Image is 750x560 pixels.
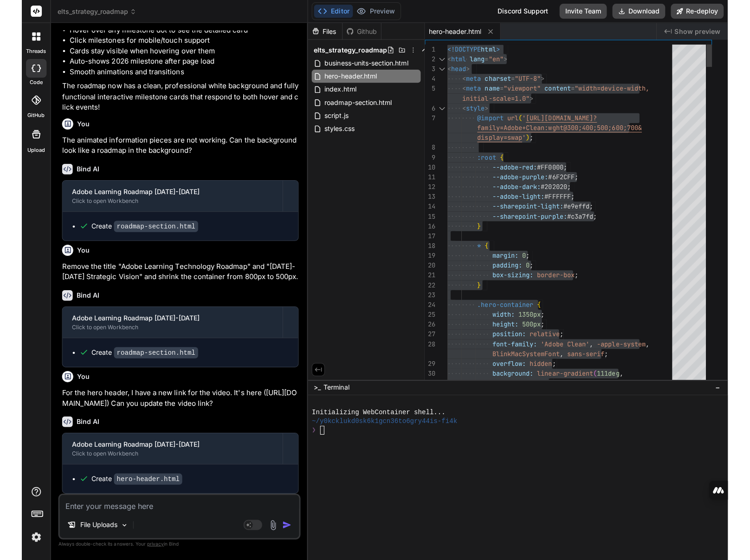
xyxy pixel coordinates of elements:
[400,44,410,54] div: 1
[459,240,463,248] span: {
[299,57,384,68] span: business-units-section.html
[35,7,114,16] span: elts_strategy_roadmap
[578,347,582,355] span: ;
[452,152,471,160] span: :root
[534,327,537,336] span: ;
[549,84,623,92] span: "width=device-width,
[400,327,410,337] div: 27
[6,525,22,541] img: settings
[299,96,368,107] span: roadmap-section.html
[452,220,456,228] span: }
[426,64,441,72] span: head
[58,516,95,526] p: File Uploads
[400,366,410,376] div: 30
[648,26,693,36] span: Show preview
[40,134,275,155] p: The animated information pieces are not working. Can the background look like a roadmap in the ba...
[400,161,410,171] div: 10
[459,84,474,92] span: name
[400,337,410,346] div: 28
[511,269,549,277] span: border-box
[400,249,410,259] div: 19
[299,70,353,81] span: hero-header.html
[55,369,67,378] h6: You
[467,210,541,219] span: --sharepoint-purple:
[474,152,478,160] span: {
[40,385,275,406] p: For the hero header, I have a new link for the video. It's here ([URL][DOMAIN_NAME]) Can you upda...
[400,220,410,229] div: 16
[244,516,255,527] img: attachment
[40,80,275,112] p: The roadmap now has a clean, professional white background and fully functional interactive miles...
[500,259,504,267] span: 0
[549,171,552,180] span: ;
[549,269,552,277] span: ;
[467,201,537,209] span: --sharepoint-light:
[467,181,515,189] span: --adobe-dark:
[437,74,441,82] span: <
[400,151,410,161] div: 9
[400,181,410,190] div: 12
[515,318,519,326] span: ;
[515,74,519,82] span: >
[329,5,374,18] button: Preview
[400,210,410,220] div: 15
[124,537,141,542] span: privacy
[400,190,410,200] div: 13
[459,54,463,63] span: =
[422,64,426,72] span: <
[537,162,541,170] span: ;
[400,200,410,210] div: 14
[400,83,410,93] div: 5
[98,517,106,525] img: Pick Models
[259,516,268,526] img: icon
[466,4,528,19] div: Discord Support
[69,220,175,229] div: Create
[537,201,563,209] span: #e9effd
[511,162,537,170] span: #FF0000
[485,74,489,82] span: =
[534,347,537,355] span: ,
[55,118,67,128] h6: You
[400,239,410,249] div: 18
[478,84,515,92] span: "viewport"
[400,376,410,385] div: 31
[541,210,567,219] span: #c3a7fd
[500,249,504,258] span: ;
[459,103,463,111] span: >
[467,318,493,326] span: height:
[571,366,593,375] span: 111deg
[526,357,530,365] span: ;
[411,54,423,64] div: Click to collapse the range.
[54,414,77,423] h6: Bind AI
[567,210,571,219] span: ;
[497,249,500,258] span: 0
[50,321,250,329] div: Click to open Workbench
[6,145,23,153] label: Upload
[452,298,508,306] span: .hero-container
[288,414,432,423] span: ~/y0kcklukd0sk6k1gcn36to6gry44is-fi4k
[290,45,362,54] span: elts_strategy_roadmap
[290,5,329,18] button: Editor
[452,113,478,121] span: @import
[504,357,526,365] span: hidden
[511,366,567,375] span: linear-gradient
[50,447,250,454] div: Click to open Workbench
[441,74,456,82] span: meta
[586,4,639,19] button: Download
[411,64,423,73] div: Click to collapse the range.
[563,201,567,209] span: ;
[467,259,497,267] span: padding:
[55,244,67,253] h6: You
[493,308,515,316] span: 1350px
[299,83,333,94] span: index.html
[545,191,549,199] span: ;
[688,380,693,389] span: −
[400,171,410,181] div: 11
[519,191,545,199] span: #FFFFFF
[541,181,545,189] span: ;
[571,337,619,345] span: -apple-system
[467,269,508,277] span: box-sizing:
[411,103,423,112] div: Click to collapse the range.
[467,327,500,336] span: position:
[459,74,485,82] span: charset
[545,84,549,92] span: =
